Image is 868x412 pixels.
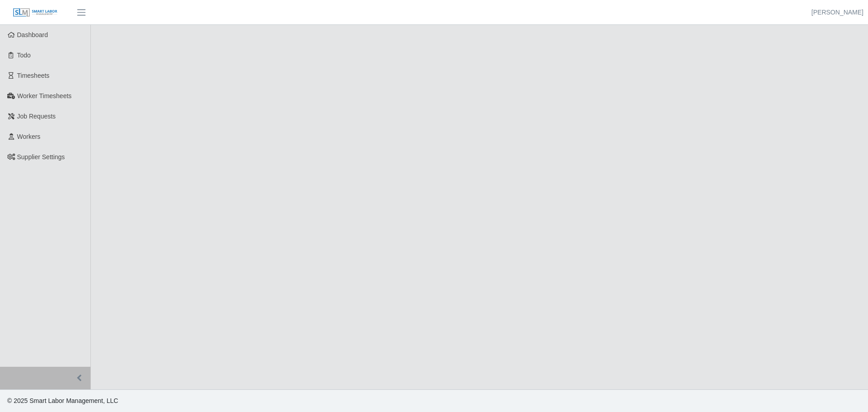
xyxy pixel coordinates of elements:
[17,92,71,99] span: Worker Timesheets
[17,52,31,59] span: Todo
[7,397,118,404] span: © 2025 Smart Labor Management, LLC
[13,8,58,18] img: SLM Logo
[811,8,863,17] a: [PERSON_NAME]
[17,153,65,161] span: Supplier Settings
[17,72,50,79] span: Timesheets
[17,133,41,140] span: Workers
[17,31,48,38] span: Dashboard
[17,113,56,120] span: Job Requests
